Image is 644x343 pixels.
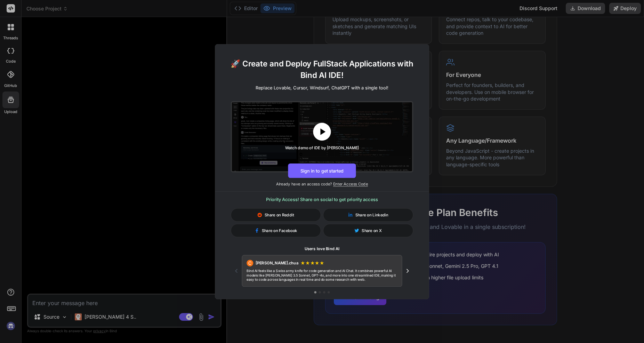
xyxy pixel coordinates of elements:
[231,246,413,252] h1: Users love Bind AI
[319,291,321,293] button: Go to testimonial 2
[247,269,397,282] p: Bind AI feels like a Swiss army knife for code generation and AI Chat. It combines powerful AI mo...
[262,228,297,233] span: Share on Facebook
[402,265,413,276] button: Next testimonial
[265,212,294,217] span: Share on Reddit
[224,57,420,81] h1: 🚀 Create and Deploy FullStack Applications with Bind AI IDE!
[300,260,305,266] span: ★
[215,181,429,187] p: Already have an access code?
[314,291,316,293] button: Go to testimonial 1
[362,228,382,233] span: Share on X
[310,260,315,266] span: ★
[328,291,330,293] button: Go to testimonial 4
[315,260,320,266] span: ★
[256,84,388,91] p: Replace Lovable, Cursor, Windsurf, ChatGPT with a single tool!
[231,265,242,276] button: Previous testimonial
[320,260,324,266] span: ★
[256,260,298,266] span: [PERSON_NAME].chua
[323,291,325,293] button: Go to testimonial 3
[305,260,310,266] span: ★
[231,196,413,202] h3: Priority Access! Share on social to get priority access
[288,163,356,178] button: Sign in to get started
[247,260,253,266] div: C
[333,181,368,186] span: Enter Access Code
[355,212,388,217] span: Share on Linkedin
[285,145,359,151] div: Watch demo of IDE by [PERSON_NAME]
